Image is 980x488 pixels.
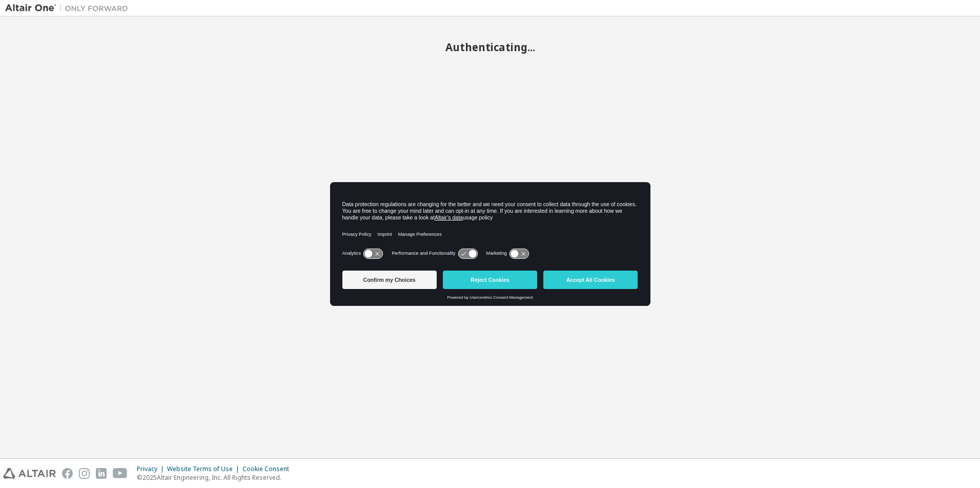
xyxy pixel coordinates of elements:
[242,465,295,473] div: Cookie Consent
[96,468,107,479] img: linkedin.svg
[3,468,56,479] img: altair_logo.svg
[79,468,90,479] img: instagram.svg
[167,465,242,473] div: Website Terms of Use
[113,468,128,479] img: youtube.svg
[5,3,133,13] img: Altair One
[5,40,975,54] h2: Authenticating...
[137,465,167,473] div: Privacy
[137,473,295,482] p: © 2025 Altair Engineering, Inc. All Rights Reserved.
[62,468,73,479] img: facebook.svg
